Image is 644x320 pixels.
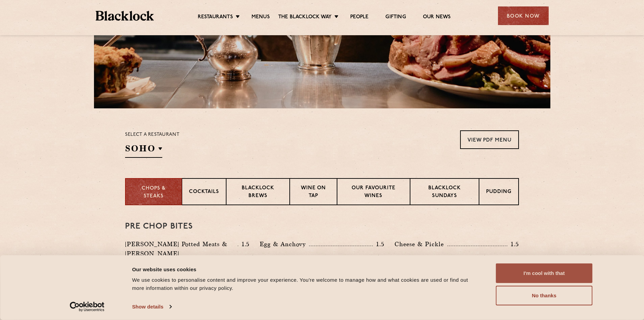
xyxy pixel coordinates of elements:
h3: Pre Chop Bites [125,222,519,231]
p: Pudding [486,188,511,197]
a: Usercentrics Cookiebot - opens in a new window [57,302,117,312]
a: The Blacklock Way [278,14,332,21]
p: Blacklock Sundays [417,185,472,200]
p: 1.5 [238,240,250,249]
h2: SOHO [125,143,162,158]
a: View PDF Menu [460,130,519,149]
a: Gifting [385,14,406,21]
p: [PERSON_NAME] Potted Meats & [PERSON_NAME] [125,239,238,258]
div: Book Now [498,6,549,25]
a: Our News [423,14,451,21]
a: Show details [132,302,171,312]
button: I'm cool with that [496,263,593,283]
p: Our favourite wines [344,185,403,200]
a: Restaurants [198,14,233,21]
a: Menus [252,14,270,21]
p: Egg & Anchovy [260,239,309,249]
p: Wine on Tap [297,185,330,200]
p: 1.5 [373,240,384,249]
button: No thanks [496,286,593,305]
p: Chops & Steaks [133,185,175,200]
div: We use cookies to personalise content and improve your experience. You're welcome to manage how a... [132,276,481,292]
p: Blacklock Brews [233,185,283,200]
div: Our website uses cookies [132,265,481,273]
p: Cheese & Pickle [395,239,447,249]
p: Select a restaurant [125,130,180,139]
img: BL_Textured_Logo-footer-cropped.svg [96,11,154,21]
p: 1.5 [507,240,519,249]
a: People [350,14,368,21]
p: Cocktails [189,188,219,197]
